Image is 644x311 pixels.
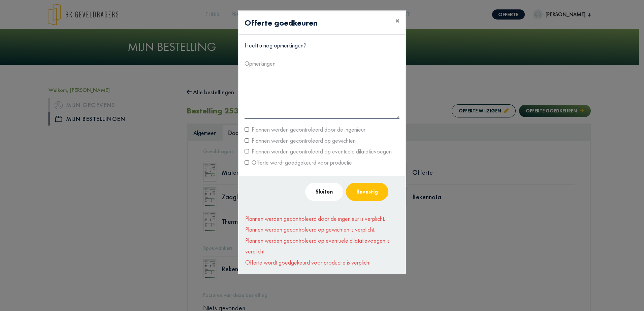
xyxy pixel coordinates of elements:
[239,207,405,274] div: Plannen werden gecontroleerd door de ingenieur is verplicht. Plannen werden gecontroleerd op gewi...
[245,17,318,29] h4: Offerte goedkeuren
[245,40,399,51] p: Heeft u nog opmerkingen?
[395,15,399,26] span: ×
[305,183,343,201] button: Sluiten
[346,183,388,201] button: Bevestig
[249,146,392,157] label: Plannen werden gecontroleerd op eventuele dilatatievoegen
[249,124,365,135] label: Plannen werden gecontroleerd door de ingenieur
[249,157,352,168] label: Offerte wordt goedgekeurd voor productie
[249,135,356,146] label: Plannen werden gecontroleerd op gewichten
[245,58,276,69] label: Opmerkingen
